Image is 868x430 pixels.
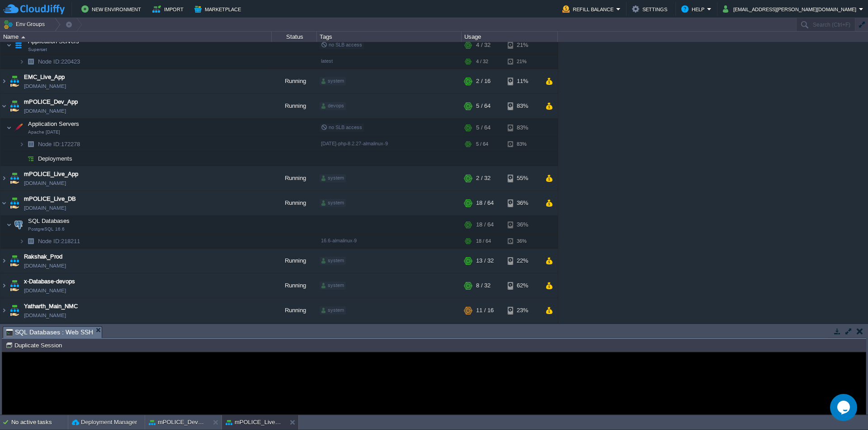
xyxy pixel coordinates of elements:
a: [DOMAIN_NAME] [24,82,66,91]
img: AMDAwAAAACH5BAEAAAAALAAAAAABAAEAAAICRAEAOw== [6,36,12,54]
div: Name [1,32,271,42]
img: AMDAwAAAACH5BAEAAAAALAAAAAABAAEAAAICRAEAOw== [8,298,21,323]
div: 23% [508,298,537,323]
a: mPOLICE_Live_DB [24,194,76,203]
img: AMDAwAAAACH5BAEAAAAALAAAAAABAAEAAAICRAEAOw== [12,119,25,137]
div: Running [272,249,317,273]
img: AMDAwAAAACH5BAEAAAAALAAAAAABAAEAAAICRAEAOw== [6,216,12,234]
button: New Environment [81,4,144,14]
span: mPOLICE_Dev_App [24,97,78,106]
div: 36% [508,216,537,234]
span: mPOLICE_Live_App [24,170,78,179]
img: AMDAwAAAACH5BAEAAAAALAAAAAABAAEAAAICRAEAOw== [8,191,21,215]
div: 36% [508,234,537,248]
div: 2 / 32 [476,166,491,190]
p: An error has occurred and this action cannot be completed. If the problem persists, please notify... [330,26,533,53]
img: AMDAwAAAACH5BAEAAAAALAAAAAABAAEAAAICRAEAOw== [0,69,8,93]
img: AMDAwAAAACH5BAEAAAAALAAAAAABAAEAAAICRAEAOw== [12,216,25,234]
a: Application ServersApache [DATE] [27,120,80,127]
img: AMDAwAAAACH5BAEAAAAALAAAAAABAAEAAAICRAEAOw== [0,94,8,118]
img: AMDAwAAAACH5BAEAAAAALAAAAAABAAEAAAICRAEAOw== [0,191,8,215]
span: Yatharth_Main_NMC [24,302,78,311]
img: AMDAwAAAACH5BAEAAAAALAAAAAABAAEAAAICRAEAOw== [12,36,25,54]
span: Node ID: [38,141,61,148]
span: Application Servers [27,120,80,128]
div: 4 / 32 [476,36,491,54]
img: AMDAwAAAACH5BAEAAAAALAAAAAABAAEAAAICRAEAOw== [21,36,25,38]
h1: Error [330,1,533,19]
div: 21% [508,55,537,69]
span: 220423 [37,58,81,65]
button: Import [152,4,186,14]
div: Running [272,69,317,93]
div: 13 / 32 [476,249,494,273]
div: Running [272,298,317,323]
div: 55% [508,166,537,190]
div: 21% [508,36,537,54]
img: AMDAwAAAACH5BAEAAAAALAAAAAABAAEAAAICRAEAOw== [24,137,37,151]
button: mPOLICE_Live_DB [226,418,283,427]
img: AMDAwAAAACH5BAEAAAAALAAAAAABAAEAAAICRAEAOw== [8,273,21,298]
div: Running [272,191,317,215]
div: system [320,174,346,182]
div: system [320,257,346,265]
img: AMDAwAAAACH5BAEAAAAALAAAAAABAAEAAAICRAEAOw== [24,55,37,69]
span: Node ID: [38,238,61,245]
img: AMDAwAAAACH5BAEAAAAALAAAAAABAAEAAAICRAEAOw== [6,119,12,137]
a: [DOMAIN_NAME] [24,179,66,188]
div: 36% [508,191,537,215]
img: AMDAwAAAACH5BAEAAAAALAAAAAABAAEAAAICRAEAOw== [8,94,21,118]
a: x-Database-devops [24,277,75,286]
div: 4 / 32 [476,55,488,69]
div: Usage [462,32,557,42]
img: AMDAwAAAACH5BAEAAAAALAAAAAABAAEAAAICRAEAOw== [19,152,24,166]
img: AMDAwAAAACH5BAEAAAAALAAAAAABAAEAAAICRAEAOw== [19,137,24,151]
a: Rakshak_Prod [24,252,62,261]
img: AMDAwAAAACH5BAEAAAAALAAAAAABAAEAAAICRAEAOw== [8,166,21,190]
div: 8 / 32 [476,273,491,298]
div: 5 / 64 [476,94,491,118]
a: Node ID:218211 [37,237,81,245]
span: 218211 [37,237,81,245]
div: Running [272,94,317,118]
div: 5 / 64 [476,137,488,151]
span: Node ID: [38,58,61,65]
iframe: chat widget [830,394,859,421]
div: No active tasks [11,415,68,430]
button: Duplicate Session [5,341,65,349]
img: AMDAwAAAACH5BAEAAAAALAAAAAABAAEAAAICRAEAOw== [8,249,21,273]
div: 83% [508,137,537,151]
div: system [320,77,346,85]
span: SQL Databases [27,217,71,225]
span: no SLB access [321,125,362,130]
div: 18 / 64 [476,216,494,234]
span: Deployments [37,155,74,162]
div: Running [272,166,317,190]
span: [DOMAIN_NAME] [24,203,66,213]
img: AMDAwAAAACH5BAEAAAAALAAAAAABAAEAAAICRAEAOw== [19,234,24,248]
img: AMDAwAAAACH5BAEAAAAALAAAAAABAAEAAAICRAEAOw== [0,298,8,323]
a: Node ID:220423 [37,58,81,65]
div: Running [272,273,317,298]
a: [DOMAIN_NAME] [24,311,66,320]
button: mPOLICE_Dev_App [149,418,206,427]
span: no SLB access [321,42,362,47]
button: [EMAIL_ADDRESS][PERSON_NAME][DOMAIN_NAME] [723,4,859,14]
div: Tags [317,32,461,42]
div: 18 / 64 [476,234,491,248]
a: EMC_Live_App [24,73,65,82]
div: 18 / 64 [476,191,494,215]
div: devops [320,102,346,110]
div: system [320,199,346,207]
div: Status [272,32,316,42]
div: 11 / 16 [476,298,494,323]
span: SQL Databases : Web SSH [6,327,93,338]
div: 62% [508,273,537,298]
img: AMDAwAAAACH5BAEAAAAALAAAAAABAAEAAAICRAEAOw== [8,69,21,93]
div: 83% [508,119,537,137]
button: Settings [632,4,670,14]
span: latest [321,58,333,64]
